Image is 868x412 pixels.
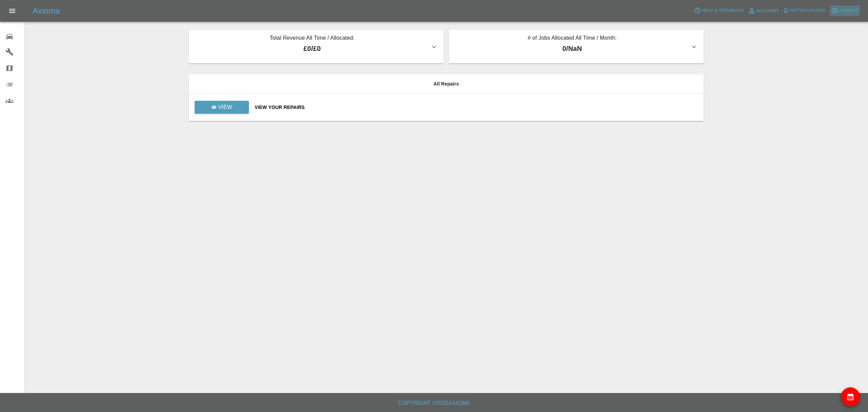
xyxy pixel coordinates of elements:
a: View [194,104,249,110]
a: View Your Repairs [255,104,698,111]
span: Notifications [790,7,825,15]
button: availability [841,387,860,406]
button: Open drawer [4,3,20,19]
button: # of Jobs Allocated All Time / Month:0/NaN [449,30,704,63]
a: Account [746,5,781,16]
span: Logout [839,7,858,15]
p: Total Revenue All Time / Allocated: [194,34,430,43]
h6: Copyright © 2025 Axioma [5,398,863,408]
span: Help & Feedback [702,7,744,15]
span: Account [756,7,779,15]
p: View [218,103,232,111]
p: £0 / £0 [194,43,430,54]
p: 0 / NaN [454,43,690,54]
button: Logout [830,5,860,16]
button: Notifications [781,5,827,16]
a: View [195,101,249,114]
th: All Repairs [189,74,704,94]
button: Total Revenue All Time / Allocated:£0/£0 [189,30,443,63]
p: # of Jobs Allocated All Time / Month: [454,34,690,43]
button: Help & Feedback [692,5,746,16]
h5: Axioma [33,5,60,16]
